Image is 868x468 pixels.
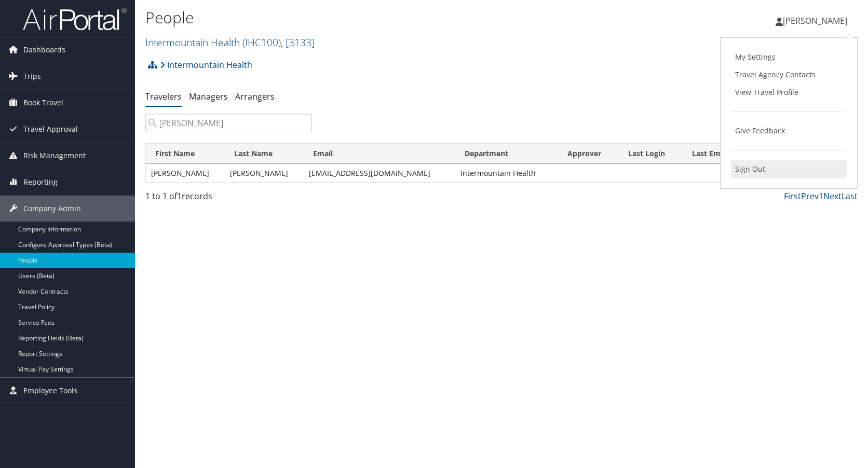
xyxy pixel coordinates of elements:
span: ( IHC100 ) [242,35,281,49]
td: Intermountain Health [455,164,558,183]
span: Risk Management [23,143,86,169]
span: Trips [23,63,41,89]
th: Email: activate to sort column ascending [304,144,455,164]
a: Next [823,190,842,202]
a: Prev [801,190,819,202]
a: Travelers [145,91,182,102]
span: Travel Approval [23,116,78,142]
th: Last Login: activate to sort column ascending [619,144,683,164]
th: Last Name: activate to sort column descending [225,144,304,164]
span: [PERSON_NAME] [783,15,847,26]
th: Approver [558,144,618,164]
a: My Settings [731,48,847,66]
span: Dashboards [23,37,65,63]
input: Search [145,114,312,132]
a: View Travel Profile [731,84,847,101]
a: Intermountain Health [160,54,252,75]
div: 1 to 1 of records [145,190,312,208]
a: Travel Agency Contacts [731,66,847,84]
span: Employee Tools [23,378,77,404]
a: 1 [819,190,823,202]
h1: People [145,7,620,29]
a: [PERSON_NAME] [776,5,858,36]
a: Managers [189,91,228,102]
a: Intermountain Health [145,35,315,49]
span: Reporting [23,169,58,195]
a: Give Feedback [731,122,847,140]
td: [EMAIL_ADDRESS][DOMAIN_NAME] [304,164,455,183]
td: [PERSON_NAME] [225,164,304,183]
th: Department: activate to sort column ascending [455,144,558,164]
th: Last Emailed: activate to sort column ascending [683,144,757,164]
span: Company Admin [23,196,81,222]
a: Arrangers [235,91,275,102]
span: Book Travel [23,90,63,116]
span: , [ 3133 ] [281,35,315,49]
a: Sign Out [731,160,847,178]
a: First [784,190,801,202]
span: 1 [177,190,182,202]
th: First Name: activate to sort column ascending [146,144,225,164]
a: Last [842,190,858,202]
td: [PERSON_NAME] [146,164,225,183]
img: airportal-logo.png [23,7,127,31]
